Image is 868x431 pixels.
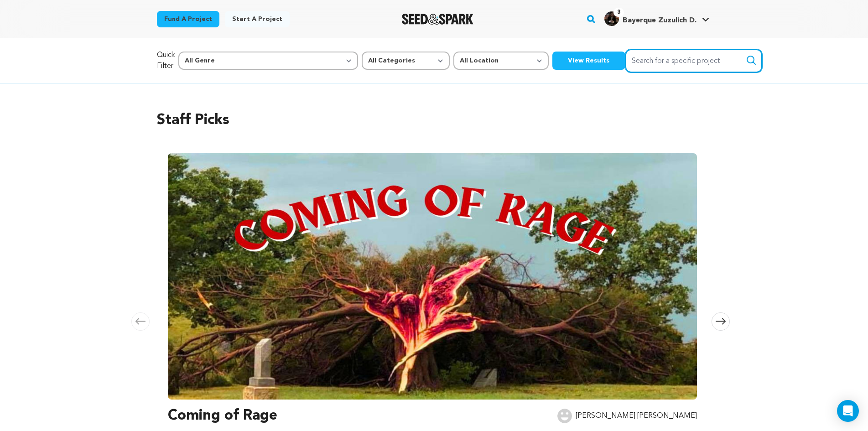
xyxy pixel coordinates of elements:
img: Coming of Rage image [168,153,697,400]
button: View Results [552,52,625,70]
span: Bayerque Zuzulich D. [623,17,696,24]
a: Fund a project [157,11,219,27]
h2: Staff Picks [157,109,712,131]
div: Open Intercom Messenger [837,400,859,422]
a: Start a project [225,11,290,27]
span: 3 [613,8,624,17]
a: Seed&Spark Homepage [402,14,473,25]
p: [PERSON_NAME] [PERSON_NAME] [576,410,697,421]
p: Quick Filter [157,50,175,72]
a: Bayerque Zuzulich D.'s Profile [603,10,711,26]
div: Bayerque Zuzulich D.'s Profile [604,11,696,26]
img: user.png [557,409,572,423]
img: Seed&Spark Logo Dark Mode [402,14,473,25]
input: Search for a specific project [625,49,762,73]
h3: Coming of Rage [168,405,277,427]
span: Bayerque Zuzulich D.'s Profile [603,10,711,29]
img: 073662d24e8d7ca0.jpg [604,11,619,26]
